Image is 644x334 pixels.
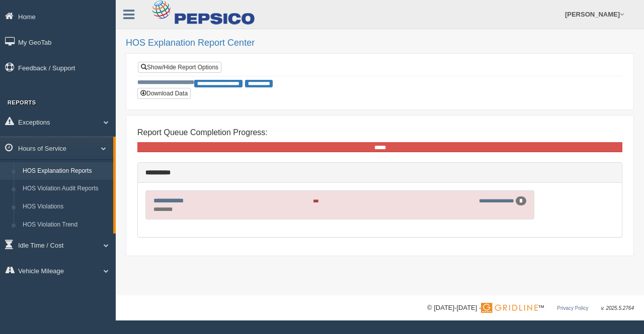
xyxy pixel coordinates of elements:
a: HOS Violation Audit Reports [18,180,113,198]
button: Download Data [137,88,191,99]
a: Show/Hide Report Options [138,62,221,73]
a: HOS Explanation Reports [18,162,113,180]
h2: HOS Explanation Report Center [126,38,634,48]
img: Gridline [481,303,538,313]
a: Privacy Policy [557,305,588,311]
a: HOS Violations [18,198,113,216]
div: © [DATE]-[DATE] - ™ [427,303,634,313]
span: v. 2025.5.2764 [601,305,634,311]
h4: Report Queue Completion Progress: [137,128,622,137]
a: HOS Violation Trend [18,216,113,234]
